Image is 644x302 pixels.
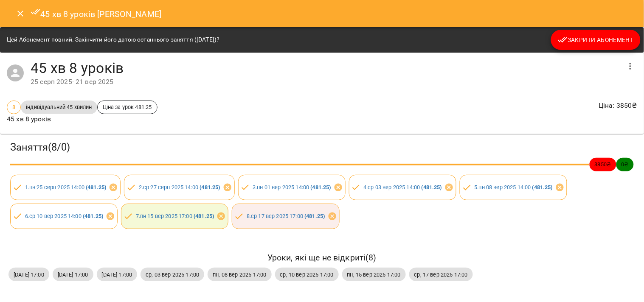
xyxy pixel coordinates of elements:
[25,184,107,190] a: 1.пн 25 серп 2025 14:00 (481.25)
[616,160,634,168] span: 0 ₴
[10,3,31,24] button: Close
[422,184,442,190] b: ( 481.25 )
[97,271,138,279] span: [DATE] 17:00
[141,271,204,279] span: ср, 03 вер 2025 17:00
[194,213,214,219] b: ( 481.25 )
[10,175,121,200] div: 1.пн 25 серп 2025 14:00 (481.25)
[238,175,346,200] div: 3.пн 01 вер 2025 14:00 (481.25)
[253,184,331,190] a: 3.пн 01 вер 2025 14:00 (481.25)
[409,271,473,279] span: ср, 17 вер 2025 17:00
[247,213,325,219] a: 8.ср 17 вер 2025 17:00 (481.25)
[311,184,331,190] b: ( 481.25 )
[31,7,162,21] h6: 45 хв 8 уроків [PERSON_NAME]
[551,30,641,50] button: Закрити Абонемент
[599,101,637,111] p: Ціна : 3850 ₴
[8,251,636,264] h6: Уроки, які ще не відкриті ( 8 )
[7,114,157,124] p: 45 хв 8 уроків
[121,204,228,229] div: 7.пн 15 вер 2025 17:00 (481.25)
[232,204,339,229] div: 8.ср 17 вер 2025 17:00 (481.25)
[83,213,103,219] b: ( 481.25 )
[590,160,616,168] span: 3850 ₴
[10,204,118,229] div: 6.ср 10 вер 2025 14:00 (481.25)
[208,271,271,279] span: пн, 08 вер 2025 17:00
[7,32,219,48] div: Цей Абонемент повний. Закінчити його датою останнього заняття ([DATE])?
[532,184,553,190] b: ( 481.25 )
[86,184,106,190] b: ( 481.25 )
[304,213,325,219] b: ( 481.25 )
[558,35,634,45] span: Закрити Абонемент
[460,175,567,200] div: 5.пн 08 вер 2025 14:00 (481.25)
[7,103,20,111] span: 8
[21,103,97,111] span: індивідуальний 45 хвилин
[139,184,220,190] a: 2.ср 27 серп 2025 14:00 (481.25)
[31,77,620,87] div: 25 серп 2025 - 21 вер 2025
[349,175,456,200] div: 4.ср 03 вер 2025 14:00 (481.25)
[8,271,49,279] span: [DATE] 17:00
[124,175,234,200] div: 2.ср 27 серп 2025 14:00 (481.25)
[98,103,157,111] span: Ціна за урок 481.25
[53,271,93,279] span: [DATE] 17:00
[200,184,220,190] b: ( 481.25 )
[31,59,620,77] h4: 45 хв 8 уроків
[136,213,214,219] a: 7.пн 15 вер 2025 17:00 (481.25)
[363,184,442,190] a: 4.ср 03 вер 2025 14:00 (481.25)
[25,213,104,219] a: 6.ср 10 вер 2025 14:00 (481.25)
[342,271,406,279] span: пн, 15 вер 2025 17:00
[10,141,634,154] h3: Заняття ( 8 / 0 )
[475,184,553,190] a: 5.пн 08 вер 2025 14:00 (481.25)
[275,271,339,279] span: ср, 10 вер 2025 17:00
